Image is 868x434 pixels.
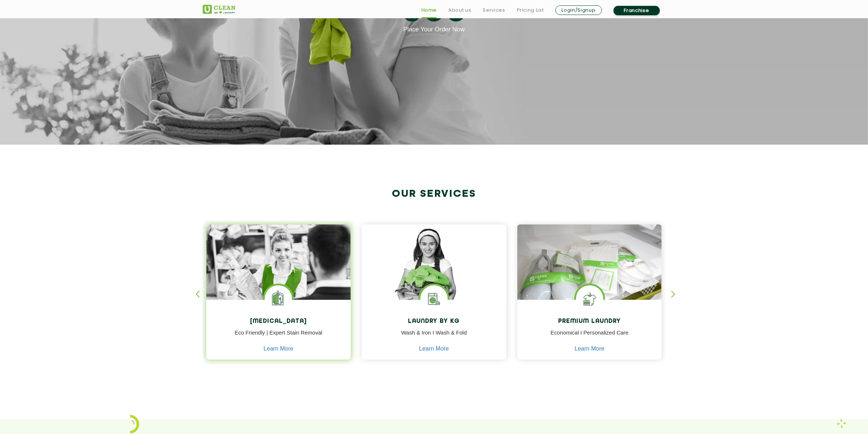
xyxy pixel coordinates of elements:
a: Franchise [614,6,660,15]
img: laundry washing machine [420,285,448,313]
h4: Premium Laundry [523,318,657,325]
img: Laundry wash and iron [837,419,846,428]
h4: Laundry by Kg [367,318,501,325]
h4: [MEDICAL_DATA] [212,318,346,325]
img: icon_2.png [130,415,139,434]
img: Shoes Cleaning [576,285,603,313]
p: Eco Friendly | Expert Stain Removal [212,329,346,345]
a: About us [448,6,471,15]
img: laundry done shoes and clothes [517,224,662,321]
a: Place Your Order Now [403,26,464,33]
img: Laundry Services near me [265,285,292,313]
a: Learn More [264,345,293,352]
a: Home [421,6,437,15]
a: Login/Signup [556,5,602,15]
p: Wash & Iron I Wash & Fold [367,329,501,345]
a: Services [483,6,505,15]
h2: Our Services [203,188,666,200]
a: Learn More [419,345,449,352]
a: Pricing List [517,6,544,15]
img: Drycleaners near me [206,224,351,341]
p: Economical I Personalized Care [523,329,657,345]
a: Learn More [575,345,604,352]
img: a girl with laundry basket [362,224,506,321]
img: UClean Laundry and Dry Cleaning [203,5,236,14]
